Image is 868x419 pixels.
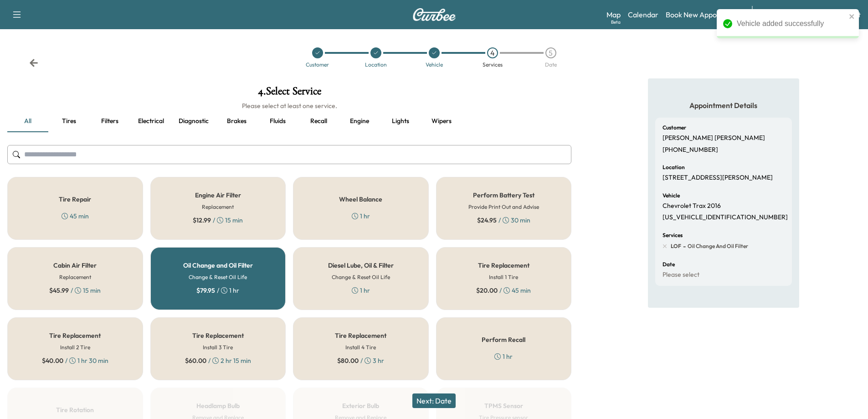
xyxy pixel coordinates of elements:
[328,262,394,269] h5: Diesel Lube, Oil & Filter
[365,62,387,67] div: Location
[29,58,38,67] div: Back
[489,273,518,281] h6: Install 1 Tire
[663,174,773,182] p: [STREET_ADDRESS][PERSON_NAME]
[42,356,63,365] span: $ 40.00
[849,13,855,20] button: close
[193,216,243,225] div: / 15 min
[216,110,257,132] button: Brakes
[671,243,681,250] span: LOF
[89,110,130,132] button: Filters
[193,216,211,225] span: $ 12.99
[185,356,206,365] span: $ 60.00
[203,343,233,352] h6: Install 3 Tire
[59,273,91,281] h6: Replacement
[49,286,69,295] span: $ 45.99
[473,192,534,198] h5: Perform Battery Test
[478,262,529,269] h5: Tire Replacement
[663,213,788,222] p: [US_VEHICLE_IDENTIFICATION_NUMBER]
[306,62,329,67] div: Customer
[476,286,531,295] div: / 45 min
[130,110,171,132] button: Electrical
[185,356,251,365] div: / 2 hr 15 min
[171,110,216,132] button: Diagnostic
[611,19,621,26] div: Beta
[477,216,530,225] div: / 30 min
[48,110,89,132] button: Tires
[482,336,525,343] h5: Perform Recall
[352,212,370,221] div: 1 hr
[195,192,241,198] h5: Engine Air Filter
[380,110,421,132] button: Lights
[339,110,380,132] button: Engine
[196,286,215,295] span: $ 79.95
[257,110,298,132] button: Fluids
[468,203,539,211] h6: Provide Print Out and Advise
[476,286,498,295] span: $ 20.00
[737,18,846,29] div: Vehicle added successfully
[345,343,376,352] h6: Install 4 Tire
[62,212,89,221] div: 45 min
[494,352,513,361] div: 1 hr
[663,233,683,238] h6: Services
[7,101,571,110] h6: Please select at least one service.
[545,47,556,58] div: 5
[663,262,675,267] h6: Date
[337,356,384,365] div: / 3 hr
[663,125,686,130] h6: Customer
[42,356,108,365] div: / 1 hr 30 min
[426,62,443,67] div: Vehicle
[663,193,680,198] h6: Vehicle
[681,242,686,251] span: -
[666,9,743,20] a: Book New Appointment
[192,332,244,339] h5: Tire Replacement
[483,62,503,67] div: Services
[49,332,101,339] h5: Tire Replacement
[412,393,456,408] button: Next: Date
[663,202,721,210] p: Chevrolet Trax 2016
[421,110,462,132] button: Wipers
[335,332,386,339] h5: Tire Replacement
[49,286,101,295] div: / 15 min
[183,262,253,269] h5: Oil Change and Oil Filter
[53,262,97,269] h5: Cabin Air Filter
[663,271,699,279] p: Please select
[663,146,718,154] p: [PHONE_NUMBER]
[332,273,390,281] h6: Change & Reset Oil Life
[487,47,498,58] div: 4
[189,273,247,281] h6: Change & Reset Oil Life
[202,203,234,211] h6: Replacement
[59,196,91,202] h5: Tire Repair
[686,243,748,250] span: Oil Change and Oil Filter
[412,8,456,21] img: Curbee Logo
[196,286,239,295] div: / 1 hr
[7,110,571,132] div: basic tabs example
[60,343,90,352] h6: Install 2 Tire
[663,134,765,142] p: [PERSON_NAME] [PERSON_NAME]
[337,356,359,365] span: $ 80.00
[545,62,557,67] div: Date
[628,9,658,20] a: Calendar
[7,86,571,101] h1: 4 . Select Service
[298,110,339,132] button: Recall
[7,110,48,132] button: all
[477,216,497,225] span: $ 24.95
[339,196,382,202] h5: Wheel Balance
[352,286,370,295] div: 1 hr
[606,9,621,20] a: MapBeta
[655,100,792,110] h5: Appointment Details
[663,165,685,170] h6: Location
